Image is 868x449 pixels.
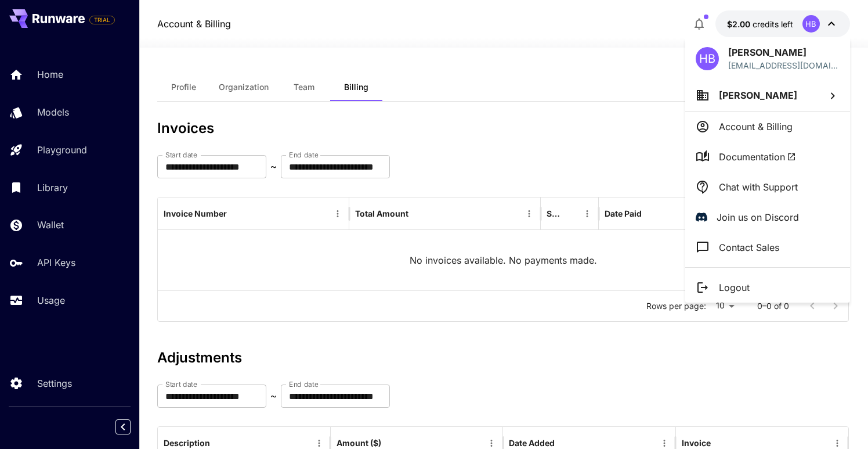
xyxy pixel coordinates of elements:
[719,150,796,164] span: Documentation
[719,281,750,294] p: Logout
[719,180,798,194] p: Chat with Support
[696,47,719,70] div: HB
[728,45,840,59] p: [PERSON_NAME]
[719,89,797,101] span: [PERSON_NAME]
[717,210,799,224] p: Join us on Discord
[685,80,850,111] button: [PERSON_NAME]
[728,59,840,71] p: [EMAIL_ADDRESS][DOMAIN_NAME]
[728,59,840,71] div: hichem@pralinepatisseries.com
[719,240,779,254] p: Contact Sales
[719,120,793,134] p: Account & Billing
